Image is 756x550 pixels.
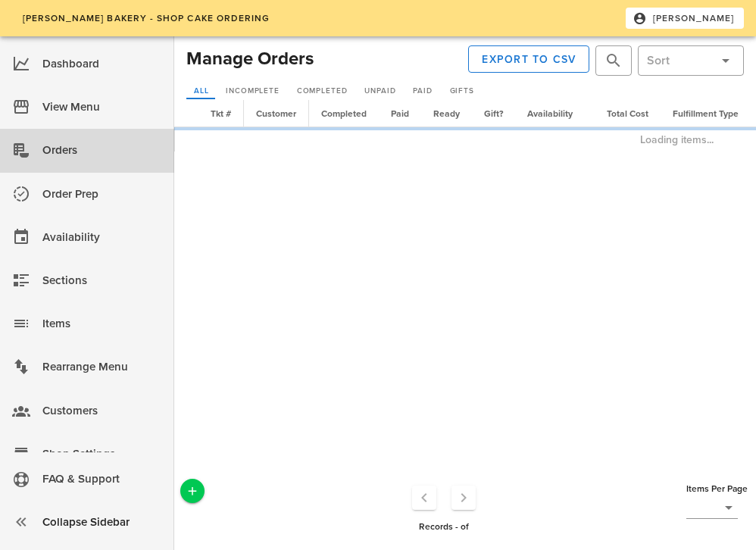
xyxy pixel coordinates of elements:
[42,467,162,492] div: FAQ & Support
[527,108,573,119] span: Availability
[468,45,589,73] button: Export to CSV
[309,100,379,127] th: Completed
[484,108,503,119] span: Gift?
[42,442,162,467] div: Shop Settings
[42,398,162,423] div: Customers
[358,84,403,99] a: Unpaid
[296,86,348,95] span: Completed
[42,52,162,77] div: Dashboard
[42,225,162,250] div: Availability
[205,517,683,536] div: Records - of
[673,108,739,119] span: Fulfillment Type
[391,108,409,119] span: Paid
[686,483,748,494] span: Items Per Page
[42,95,162,120] div: View Menu
[321,108,367,119] span: Completed
[636,11,735,25] span: [PERSON_NAME]
[406,84,439,99] a: Paid
[211,108,231,119] span: Tkt #
[647,48,711,73] input: Sort
[442,84,481,99] a: Gifts
[193,86,209,95] span: All
[42,355,162,380] div: Rearrange Menu
[364,86,395,95] span: Unpaid
[604,52,623,70] button: prepend icon
[186,45,314,73] h2: Manage Orders
[289,84,355,99] a: Completed
[198,100,244,127] th: Tkt #
[626,8,744,29] button: [PERSON_NAME]
[421,100,472,127] th: Ready
[585,100,661,127] th: Total Cost
[595,45,632,76] div: Hit Enter to search
[433,108,460,119] span: Ready
[42,268,162,293] div: Sections
[208,482,680,514] nav: Pagination Navigation
[42,510,162,535] div: Collapse Sidebar
[661,100,751,127] th: Fulfillment Type
[12,8,280,29] a: [PERSON_NAME] Bakery - Shop Cake Ordering
[481,53,576,66] span: Export to CSV
[244,100,309,127] th: Customer
[42,311,162,336] div: Items
[225,86,280,95] span: Incomplete
[379,100,421,127] th: Paid
[21,13,270,23] span: [PERSON_NAME] Bakery - Shop Cake Ordering
[42,138,162,163] div: Orders
[42,182,162,207] div: Order Prep
[515,100,585,127] th: Availability
[256,108,296,119] span: Customer
[180,479,205,503] button: Add a New Record
[412,86,432,95] span: Paid
[607,108,648,119] span: Total Cost
[449,86,474,95] span: Gifts
[472,100,515,127] th: Gift?
[186,84,215,99] a: All
[218,84,286,99] a: Incomplete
